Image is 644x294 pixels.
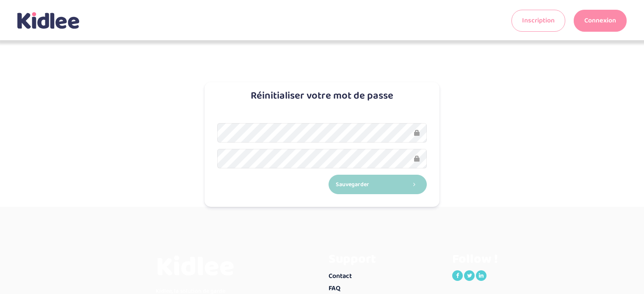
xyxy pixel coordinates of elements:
[452,252,564,266] h3: Follow !
[211,91,433,102] h3: Réinitialiser votre mot de passe
[574,10,627,32] a: Connexion
[329,270,440,283] a: Contact
[6,57,638,74] h1: Nouveau mot de passe
[156,252,240,283] h3: Kidlee
[329,252,440,266] h3: Support
[511,10,565,32] a: Inscription
[329,175,427,195] button: Sauvegarder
